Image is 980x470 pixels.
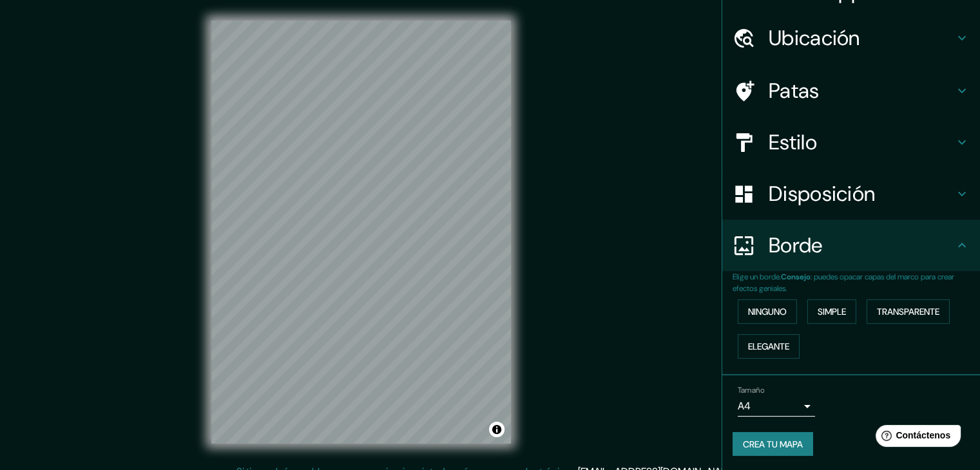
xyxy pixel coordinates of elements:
[769,129,817,156] font: Estilo
[769,232,823,259] font: Borde
[807,299,856,324] button: Simple
[769,77,820,104] font: Patas
[722,12,980,64] div: Ubicación
[738,299,797,324] button: Ninguno
[781,272,811,282] font: Consejo
[867,299,950,324] button: Transparente
[877,306,939,317] font: Transparente
[722,65,980,117] div: Patas
[738,385,764,395] font: Tamaño
[722,220,980,271] div: Borde
[748,341,789,352] font: Elegante
[211,21,511,444] canvas: Mapa
[738,334,800,359] button: Elegante
[722,117,980,168] div: Estilo
[743,438,803,450] font: Crea tu mapa
[489,422,504,437] button: Activar o desactivar atribución
[722,168,980,220] div: Disposición
[769,180,875,207] font: Disposición
[738,396,815,417] div: A4
[818,306,846,317] font: Simple
[748,306,787,317] font: Ninguno
[733,432,813,456] button: Crea tu mapa
[738,399,751,413] font: A4
[733,272,781,282] font: Elige un borde.
[769,24,860,52] font: Ubicación
[733,272,954,294] font: : puedes opacar capas del marco para crear efectos geniales.
[865,420,966,456] iframe: Lanzador de widgets de ayuda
